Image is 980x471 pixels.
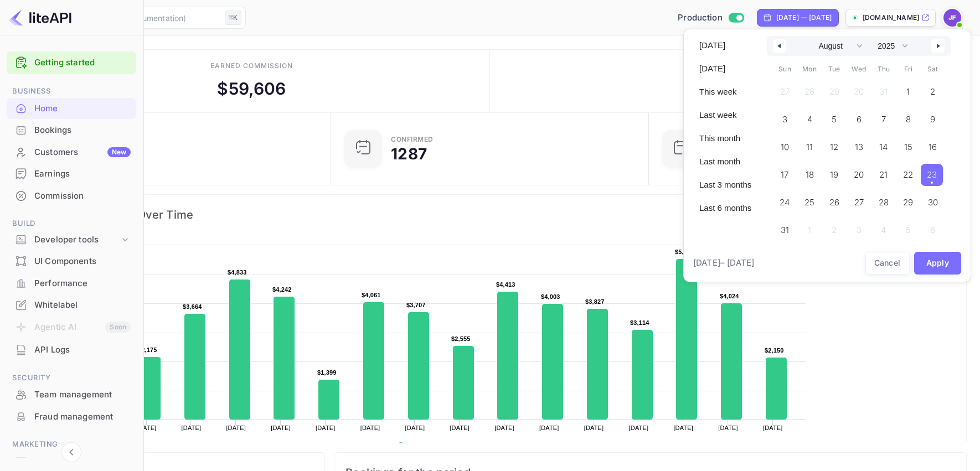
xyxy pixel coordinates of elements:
[921,133,946,156] button: 16
[772,161,797,183] button: 17
[822,60,847,78] span: Tue
[914,252,962,275] button: Apply
[781,220,789,240] span: 31
[854,193,864,213] span: 27
[879,165,888,185] span: 21
[804,193,814,213] span: 25
[830,165,838,185] span: 19
[806,165,814,185] span: 18
[921,161,946,183] button: 23
[896,161,921,183] button: 22
[830,137,838,157] span: 12
[854,165,864,185] span: 20
[807,110,812,130] span: 4
[904,137,912,157] span: 15
[797,133,822,156] button: 11
[847,133,871,156] button: 13
[929,137,937,157] span: 16
[847,60,871,78] span: Wed
[896,106,921,128] button: 8
[871,133,896,156] button: 14
[871,106,896,128] button: 7
[797,106,822,128] button: 4
[797,161,822,183] button: 18
[855,137,863,157] span: 13
[865,252,910,275] button: Cancel
[921,189,946,211] button: 30
[797,60,822,78] span: Mon
[930,82,935,102] span: 2
[871,161,896,183] button: 21
[693,36,758,55] button: [DATE]
[797,189,822,211] button: 25
[822,133,847,156] button: 12
[693,59,758,78] button: [DATE]
[871,189,896,211] button: 28
[879,137,888,157] span: 14
[847,106,871,128] button: 6
[693,175,758,194] button: Last 3 months
[881,110,886,130] span: 7
[930,110,935,130] span: 9
[822,106,847,128] button: 5
[847,189,871,211] button: 27
[772,189,797,211] button: 24
[903,165,913,185] span: 22
[781,137,789,157] span: 10
[921,78,946,100] button: 2
[772,60,797,78] span: Sun
[693,129,758,148] button: This month
[847,161,871,183] button: 20
[896,60,921,78] span: Fri
[879,193,889,213] span: 28
[806,137,813,157] span: 11
[822,161,847,183] button: 19
[906,110,911,130] span: 8
[896,133,921,156] button: 15
[693,106,758,125] button: Last week
[772,216,797,239] button: 31
[781,165,788,185] span: 17
[782,110,787,130] span: 3
[829,193,839,213] span: 26
[772,133,797,156] button: 10
[896,189,921,211] button: 29
[822,189,847,211] button: 26
[832,110,837,130] span: 5
[693,257,754,270] span: [DATE] – [DATE]
[928,193,938,213] span: 30
[693,199,758,218] button: Last 6 months
[693,82,758,101] button: This week
[927,165,937,185] span: 23
[921,60,946,78] span: Sat
[780,193,790,213] span: 24
[903,193,913,213] span: 29
[772,106,797,128] button: 3
[693,152,758,171] button: Last month
[921,106,946,128] button: 9
[896,78,921,100] button: 1
[871,60,896,78] span: Thu
[857,110,862,130] span: 6
[906,82,910,102] span: 1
